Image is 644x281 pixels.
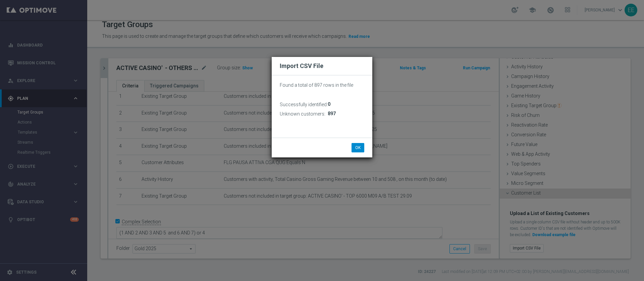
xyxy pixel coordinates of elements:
h3: Unknown customers: [280,111,325,117]
h2: Import CSV File [280,62,364,70]
span: 897 [328,111,336,117]
p: Found a total of 897 rows in the file [280,82,364,88]
span: 0 [328,101,330,107]
button: OK [352,143,364,152]
h3: Successfully identified: [280,101,328,108]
